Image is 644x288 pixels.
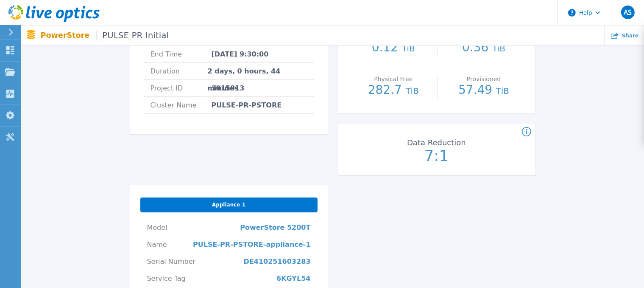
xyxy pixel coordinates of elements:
span: Appliance 1 [212,201,245,208]
span: PowerStore 5200T [240,219,310,236]
p: 0.36 [446,42,522,54]
p: 57.49 [446,84,522,97]
span: Serial Number [147,253,196,270]
span: PULSE PR Initial [96,31,169,40]
span: PULSE-PR-PSTORE-appliance-1 [193,236,310,253]
span: Cluster Name [151,97,212,113]
span: Duration [151,63,208,79]
span: Name [147,236,167,253]
p: Physical Free [357,76,429,82]
span: TiB [402,43,415,54]
span: PULSE-PR-PSTORE [212,97,282,113]
p: Data Reduction [391,139,482,147]
p: PowerStore [41,31,169,40]
span: AS [624,9,632,16]
span: 3015913 [212,80,245,96]
span: Model [147,219,167,236]
span: End Time [151,46,212,62]
p: Provisioned [448,76,520,82]
p: 0.12 [356,42,432,54]
span: DE410251603283 [244,253,311,270]
span: Project ID [151,80,212,96]
p: 282.7 [356,84,432,97]
span: 2 days, 0 hours, 44 minutes [208,63,307,79]
span: Share [622,33,638,38]
span: [DATE] 9:30:00 [212,46,269,62]
p: 7:1 [389,148,484,164]
span: 6KGYL54 [276,270,310,287]
span: TiB [492,43,505,54]
span: TiB [496,86,509,96]
span: TiB [406,86,419,96]
span: Service Tag [147,270,186,287]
